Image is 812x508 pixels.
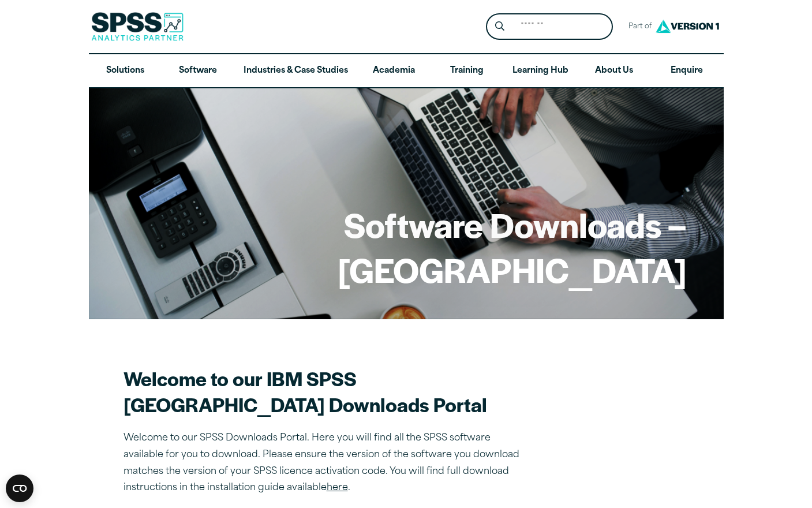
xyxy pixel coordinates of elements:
[89,54,724,88] nav: Desktop version of site main menu
[486,13,613,40] form: Site Header Search Form
[6,475,33,502] button: Open CMP widget
[357,54,430,88] a: Academia
[124,430,527,496] p: Welcome to our SPSS Downloads Portal. Here you will find all the SPSS software available for you ...
[653,16,722,37] img: Version1 Logo
[650,54,723,88] a: Enquire
[234,54,357,88] a: Industries & Case Studies
[578,54,650,88] a: About Us
[327,483,348,492] a: here
[162,54,234,88] a: Software
[124,365,527,417] h2: Welcome to our IBM SPSS [GEOGRAPHIC_DATA] Downloads Portal
[503,54,578,88] a: Learning Hub
[89,54,162,88] a: Solutions
[622,18,653,35] span: Part of
[126,202,687,292] h1: Software Downloads – [GEOGRAPHIC_DATA]
[495,21,504,31] svg: Search magnifying glass icon
[430,54,503,88] a: Training
[489,16,510,38] button: Search magnifying glass icon
[91,12,184,41] img: SPSS Analytics Partner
